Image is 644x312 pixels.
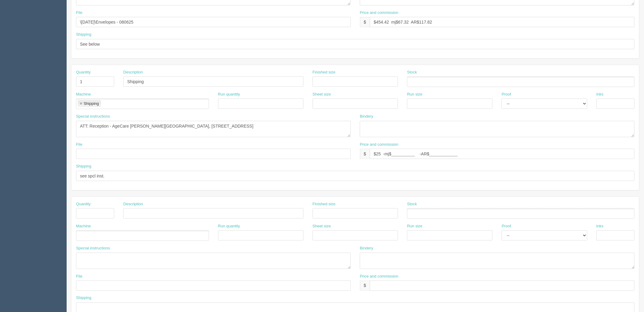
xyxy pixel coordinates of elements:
[313,92,331,97] label: Sheet size
[123,70,143,75] label: Description
[313,70,336,75] label: Finished size
[502,223,511,229] label: Proof
[313,223,331,229] label: Sheet size
[76,121,351,137] textarea: ATT: Reception - AgeCare Seton, [STREET_ADDRESS]
[360,274,398,279] label: Price and commission
[360,281,370,291] div: $
[313,201,336,207] label: Finished size
[360,114,373,119] label: Bindery
[407,92,423,97] label: Run size
[76,114,110,119] label: Special instructions
[76,164,91,169] label: Shipping
[76,201,91,207] label: Quantity
[407,201,417,207] label: Stock
[218,92,240,97] label: Run quantity
[84,102,99,106] div: Shipping
[360,17,370,27] div: $
[360,142,398,148] label: Price and commission
[596,223,604,229] label: Inks
[76,274,82,279] label: File
[123,201,143,207] label: Description
[360,245,373,251] label: Bindery
[76,10,82,16] label: File
[407,223,423,229] label: Run size
[218,223,240,229] label: Run quantity
[76,223,91,229] label: Machine
[502,92,511,97] label: Proof
[407,70,417,75] label: Stock
[360,10,398,16] label: Price and commission
[596,92,604,97] label: Inks
[76,142,82,148] label: File
[76,92,91,97] label: Machine
[76,32,91,37] label: Shipping
[76,295,91,301] label: Shipping
[360,149,370,159] div: $
[76,245,110,251] label: Special instructions
[76,70,91,75] label: Quantity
